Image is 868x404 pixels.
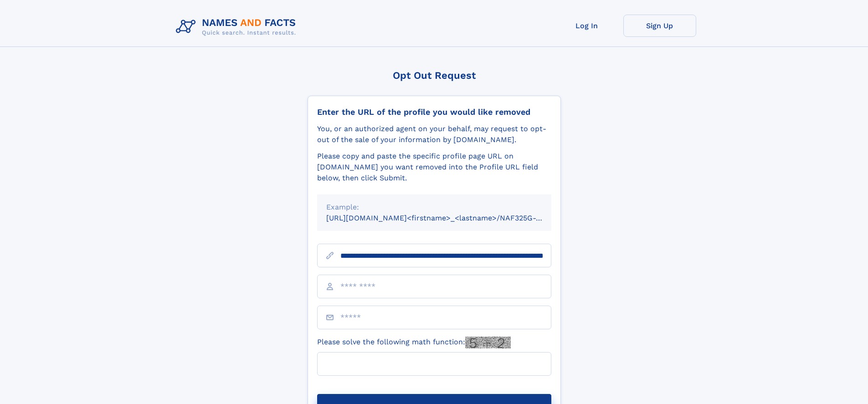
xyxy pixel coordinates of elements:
[317,151,551,184] div: Please copy and paste the specific profile page URL on [DOMAIN_NAME] you want removed into the Pr...
[550,15,623,37] a: Log In
[326,214,569,222] small: [URL][DOMAIN_NAME]<firstname>_<lastname>/NAF325G-xxxxxxxx
[317,107,551,117] div: Enter the URL of the profile you would like removed
[623,15,696,37] a: Sign Up
[326,202,542,213] div: Example:
[317,123,551,145] div: You, or an authorized agent on your behalf, may request to opt-out of the sale of your informatio...
[172,15,303,39] img: Logo Names and Facts
[317,337,511,348] label: Please solve the following math function:
[308,70,561,81] div: Opt Out Request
